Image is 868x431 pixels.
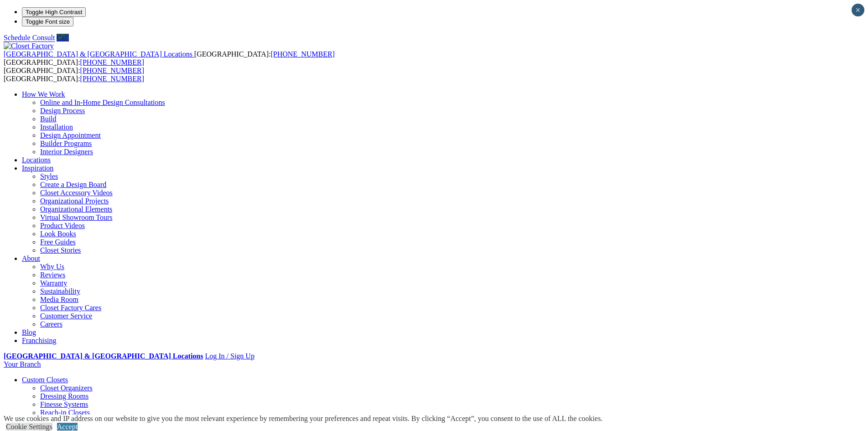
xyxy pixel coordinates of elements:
[80,75,144,83] a: [PHONE_NUMBER]
[4,352,203,360] a: [GEOGRAPHIC_DATA] & [GEOGRAPHIC_DATA] Locations
[6,423,52,431] a: Cookie Settings
[40,400,88,408] a: Finesse Systems
[40,263,64,270] a: Why Us
[40,140,92,147] a: Builder Programs
[57,34,69,42] a: Call
[40,279,67,287] a: Warranty
[22,164,53,172] a: Inspiration
[40,392,88,400] a: Dressing Rooms
[40,213,113,221] a: Virtual Showroom Tours
[40,99,165,106] a: Online and In-Home Design Consultations
[22,7,86,17] button: Toggle High Contrast
[40,197,109,205] a: Organizational Projects
[40,409,90,416] a: Reach-in Closets
[40,222,85,229] a: Product Videos
[22,328,36,336] a: Blog
[4,34,55,42] a: Schedule Consult
[40,131,101,139] a: Design Appointment
[22,376,68,384] a: Custom Closets
[80,67,144,74] a: [PHONE_NUMBER]
[22,17,73,26] button: Toggle Font size
[4,67,144,83] span: [GEOGRAPHIC_DATA]: [GEOGRAPHIC_DATA]:
[22,156,51,164] a: Locations
[40,384,93,392] a: Closet Organizers
[4,50,335,66] span: [GEOGRAPHIC_DATA]: [GEOGRAPHIC_DATA]:
[40,172,58,180] a: Styles
[40,230,76,238] a: Look Books
[4,50,194,58] a: [GEOGRAPHIC_DATA] & [GEOGRAPHIC_DATA] Locations
[26,18,70,25] span: Toggle Font size
[4,42,54,50] img: Closet Factory
[852,4,864,16] button: Close
[22,90,65,98] a: How We Work
[40,123,73,131] a: Installation
[40,271,65,279] a: Reviews
[80,58,144,66] a: [PHONE_NUMBER]
[40,181,106,188] a: Create a Design Board
[4,50,192,58] span: [GEOGRAPHIC_DATA] & [GEOGRAPHIC_DATA] Locations
[40,148,93,156] a: Interior Designers
[4,360,41,368] a: Your Branch
[205,352,254,360] a: Log In / Sign Up
[40,107,85,114] a: Design Process
[40,238,76,246] a: Free Guides
[22,337,57,344] a: Franchising
[40,312,92,320] a: Customer Service
[40,287,80,295] a: Sustainability
[270,50,334,58] a: [PHONE_NUMBER]
[40,115,57,123] a: Build
[40,246,81,254] a: Closet Stories
[22,254,40,262] a: About
[40,205,112,213] a: Organizational Elements
[4,415,603,423] div: We use cookies and IP address on our website to give you the most relevant experience by remember...
[40,189,113,197] a: Closet Accessory Videos
[40,320,62,328] a: Careers
[40,304,101,312] a: Closet Factory Cares
[40,296,78,303] a: Media Room
[57,423,78,431] a: Accept
[26,9,82,16] span: Toggle High Contrast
